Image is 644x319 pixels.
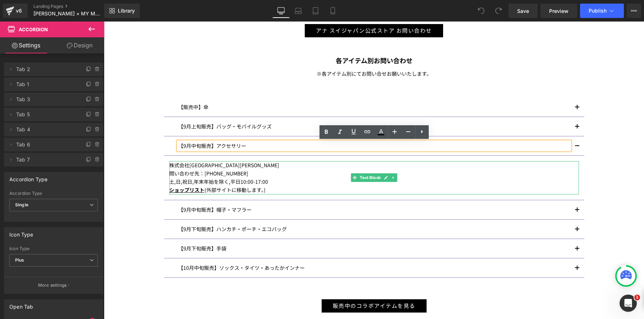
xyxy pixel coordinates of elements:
[540,4,577,18] a: Preview
[272,4,290,18] a: Desktop
[74,203,466,212] p: 【9月下旬販売】ハンカチ・ポーチ・エコバッグ
[9,246,98,251] div: Icon Type
[65,164,475,173] p: (外部サイトに移動します。)
[4,277,103,294] button: More settings
[16,123,77,136] span: Tab 4
[16,93,77,106] span: Tab 3
[74,184,466,192] p: 【9月中旬販売】帽子・マフラー
[580,4,624,18] button: Publish
[213,48,218,56] span: ※
[16,153,77,166] span: Tab 7
[16,138,77,151] span: Tab 6
[627,4,641,18] button: More
[3,4,28,18] a: v6
[74,81,466,90] p: 【販売中】傘
[33,11,102,17] span: [PERSON_NAME] × MY MELODY KUROMI info
[201,3,339,16] a: アナ スイジャパン公式ストア お問い合わせ
[474,4,488,18] button: Undo
[14,6,23,15] div: v6
[16,78,77,91] span: Tab 1
[15,202,28,207] b: Single
[65,148,475,156] p: 問い合わせ先：[PHONE_NUMBER]
[16,62,77,76] span: Tab 2
[232,34,309,43] b: 各アイテム別お問い合わせ
[33,4,116,9] a: Landing Pages
[218,278,323,291] a: 販売中のコラボアイテムを見る
[634,295,640,300] span: 1
[549,7,569,15] span: Preview
[54,37,106,53] a: Design
[65,140,475,148] p: 株式会社[GEOGRAPHIC_DATA][PERSON_NAME]
[118,8,135,14] span: Library
[286,152,293,160] a: Expand / Collapse
[74,242,466,250] p: 【10
[212,5,328,14] span: アナ スイジャパン公式ストア お問い合わせ
[15,257,24,263] b: Plus
[620,295,637,312] iframe: Intercom live chat
[517,7,529,15] span: Save
[38,282,67,288] p: More settings
[290,4,307,18] a: Laptop
[324,4,341,18] a: Mobile
[74,101,466,109] p: 【9月上旬販売】バッグ・モバイルグッズ
[16,108,77,121] span: Tab 5
[19,27,48,32] span: Accordion
[104,4,140,18] a: New Library
[85,243,201,250] span: 月中旬販売】ソックス・タイツ・あったかインナー
[491,4,506,18] button: Redo
[589,8,607,14] span: Publish
[74,223,466,231] p: 【9月下旬販売】手袋
[65,165,101,172] a: ショップリスト
[307,4,324,18] a: Tablet
[9,191,98,196] div: Accordion Type
[229,280,312,289] span: 販売中のコラボアイテムを見る
[9,172,48,182] div: Accordion Type
[9,300,33,310] div: Open Tab
[254,152,278,160] span: Text Block
[74,120,466,128] p: 【9月中旬販売】アクセサリー
[9,227,33,238] div: Icon Type
[218,48,328,56] span: 各アイテム別にてお問い合せお願いいたします。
